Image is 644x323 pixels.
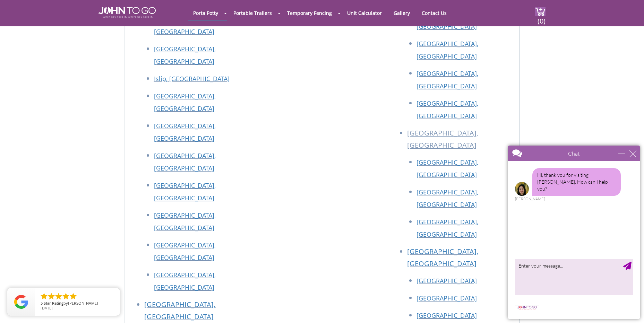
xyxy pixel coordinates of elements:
a: [GEOGRAPHIC_DATA], [GEOGRAPHIC_DATA] [417,158,478,179]
a: Contact Us [417,6,452,20]
a: [GEOGRAPHIC_DATA], [GEOGRAPHIC_DATA] [417,69,478,90]
a: [GEOGRAPHIC_DATA], [GEOGRAPHIC_DATA] [417,40,478,60]
a: [GEOGRAPHIC_DATA] [417,311,477,320]
span: by [41,301,114,306]
img: cart a [535,7,546,16]
a: Porta Potty [188,6,223,20]
a: [GEOGRAPHIC_DATA], [GEOGRAPHIC_DATA] [417,218,478,238]
li:  [62,292,70,300]
span: [PERSON_NAME] [68,300,98,306]
a: [GEOGRAPHIC_DATA], [GEOGRAPHIC_DATA] [417,188,478,209]
span: 5 [41,300,43,306]
a: Unit Calculator [342,6,387,20]
a: [GEOGRAPHIC_DATA], [GEOGRAPHIC_DATA] [154,45,216,66]
a: [GEOGRAPHIC_DATA], [GEOGRAPHIC_DATA] [154,151,216,172]
a: [GEOGRAPHIC_DATA], [GEOGRAPHIC_DATA] [154,241,216,262]
span: (0) [537,11,546,26]
a: [GEOGRAPHIC_DATA] [417,277,477,285]
li:  [54,292,63,300]
img: Review Rating [14,295,28,309]
a: [GEOGRAPHIC_DATA] [417,294,477,302]
img: JOHN to go [98,7,156,18]
li:  [40,292,48,300]
a: Islip, [GEOGRAPHIC_DATA] [154,75,230,83]
span: Star Rating [44,300,63,306]
span: [DATE] [41,305,53,311]
a: [GEOGRAPHIC_DATA], [GEOGRAPHIC_DATA] [154,92,216,113]
iframe: Live Chat Box [504,141,644,323]
a: Temporary Fencing [282,6,337,20]
a: Portable Trailers [228,6,277,20]
a: [GEOGRAPHIC_DATA], [GEOGRAPHIC_DATA] [154,271,216,291]
li: [GEOGRAPHIC_DATA], [GEOGRAPHIC_DATA] [407,127,512,156]
a: [GEOGRAPHIC_DATA], [GEOGRAPHIC_DATA] [407,247,478,268]
a: [GEOGRAPHIC_DATA], [GEOGRAPHIC_DATA] [154,122,216,142]
a: [GEOGRAPHIC_DATA], [GEOGRAPHIC_DATA] [154,211,216,232]
li:  [69,292,77,300]
a: [GEOGRAPHIC_DATA], [GEOGRAPHIC_DATA] [144,300,215,321]
li:  [47,292,55,300]
a: [GEOGRAPHIC_DATA], [GEOGRAPHIC_DATA] [417,99,478,120]
a: [GEOGRAPHIC_DATA], [GEOGRAPHIC_DATA] [154,181,216,202]
a: Gallery [388,6,415,20]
